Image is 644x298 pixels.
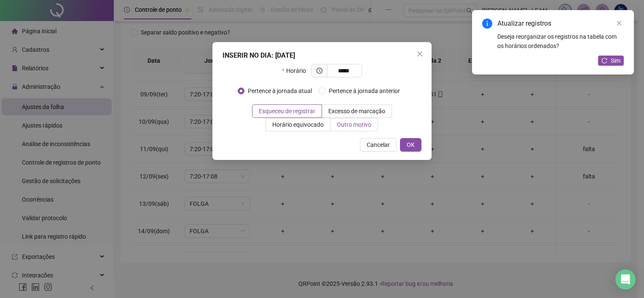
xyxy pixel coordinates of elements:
[282,64,311,77] label: Horário
[615,269,636,290] div: Open Intercom Messenger
[598,56,624,66] button: Sim
[413,47,427,61] button: Close
[482,19,492,29] span: info-circle
[325,86,403,96] span: Pertence à jornada anterior
[360,138,397,152] button: Cancelar
[328,108,385,114] span: Excesso de marcação
[611,56,620,65] span: Sim
[416,51,423,57] span: close
[272,121,324,128] span: Horário equivocado
[601,58,607,64] span: reload
[614,19,624,28] a: Close
[223,51,421,61] div: INSERIR NO DIA : [DATE]
[367,140,390,149] span: Cancelar
[337,121,371,128] span: Outro motivo
[317,68,322,74] span: clock-circle
[497,19,624,29] div: Atualizar registros
[616,20,622,26] span: close
[244,86,315,96] span: Pertence à jornada atual
[259,108,315,114] span: Esqueceu de registrar
[497,32,624,51] div: Deseja reorganizar os registros na tabela com os horários ordenados?
[407,140,415,149] span: OK
[400,138,421,152] button: OK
